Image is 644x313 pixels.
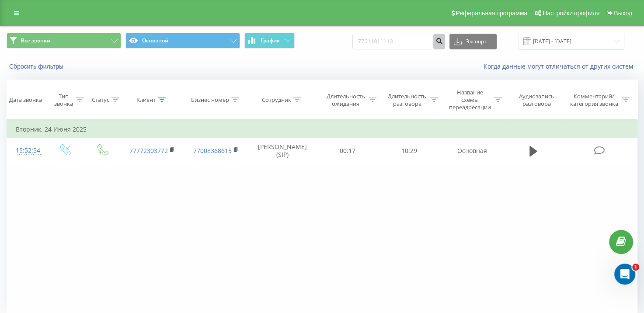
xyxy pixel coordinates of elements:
button: Основной [125,33,240,49]
span: 1 [632,264,639,271]
div: Тип звонка [54,93,73,108]
span: Все звонки [21,37,50,44]
button: Все звонки [7,33,121,49]
div: Бизнес номер [191,96,229,104]
a: Когда данные могут отличаться от других систем [484,62,637,70]
iframe: Intercom live chat [614,264,635,285]
input: Поиск по номеру [352,34,445,49]
a: 77772303772 [129,146,168,155]
button: Сбросить фильтры [7,63,68,70]
div: Сотрудник [262,96,291,104]
td: 10:29 [379,138,440,163]
span: Реферальная программа [456,10,527,17]
div: Длительность ожидания [325,93,366,108]
div: Дата звонка [9,96,42,104]
div: Комментарий/категория звонка [568,93,620,108]
div: Название схемы переадресации [448,89,492,111]
div: Статус [92,96,109,104]
span: Выход [614,10,632,17]
td: Основная [440,138,504,163]
span: График [261,38,280,44]
a: 77008368615 [193,146,232,155]
button: Экспорт [449,34,497,49]
div: 15:52:54 [16,142,38,159]
span: Настройки профиля [543,10,599,17]
td: [PERSON_NAME] (SIP) [248,138,317,163]
button: График [244,33,295,49]
div: Аудиозапись разговора [512,93,561,108]
div: Клиент [136,96,156,104]
div: Длительность разговора [386,93,428,108]
td: 00:17 [317,138,379,163]
td: Вторник, 24 Июня 2025 [7,121,637,138]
